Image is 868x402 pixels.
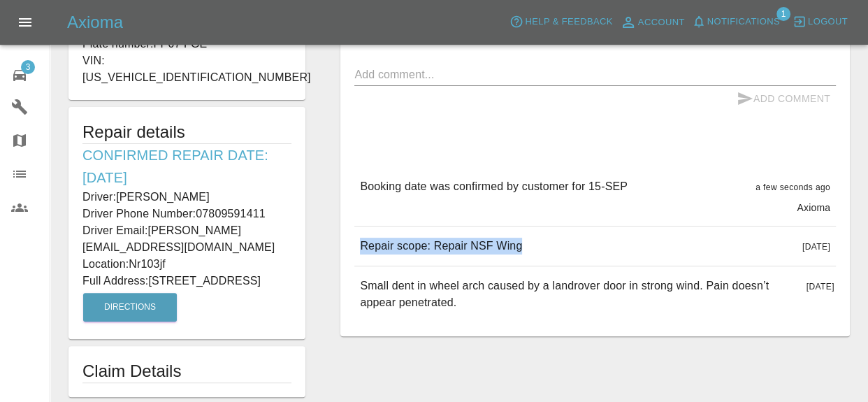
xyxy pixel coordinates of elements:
[707,14,780,30] span: Notifications
[21,60,35,74] span: 3
[82,189,291,206] p: Driver: [PERSON_NAME]
[82,144,291,189] h6: Confirmed Repair Date: [DATE]
[82,52,291,86] p: VIN: [US_VEHICLE_IDENTIFICATION_NUMBER]
[360,178,628,195] p: Booking date was confirmed by customer for 15-SEP
[360,238,522,254] p: Repair scope: Repair NSF Wing
[8,6,42,39] button: Open drawer
[82,273,291,289] p: Full Address: [STREET_ADDRESS]
[806,282,834,292] span: [DATE]
[802,242,830,252] span: [DATE]
[525,14,612,30] span: Help & Feedback
[82,206,291,222] p: Driver Phone Number: 07809591411
[789,11,851,33] button: Logout
[83,293,177,322] button: Directions
[616,11,688,34] a: Account
[82,222,291,256] p: Driver Email: [PERSON_NAME][EMAIL_ADDRESS][DOMAIN_NAME]
[82,360,291,382] h1: Claim Details
[506,11,616,33] button: Help & Feedback
[360,278,795,311] p: Small dent in wheel arch caused by a landrover door in strong wind. Pain doesn’t appear penetrated.
[82,121,291,143] h5: Repair details
[755,182,830,192] span: a few seconds ago
[808,14,848,30] span: Logout
[67,11,123,34] h5: Axioma
[82,256,291,273] p: Location: Nr103jf
[688,11,783,33] button: Notifications
[638,15,685,31] span: Account
[776,7,790,21] span: 1
[797,201,830,215] p: Axioma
